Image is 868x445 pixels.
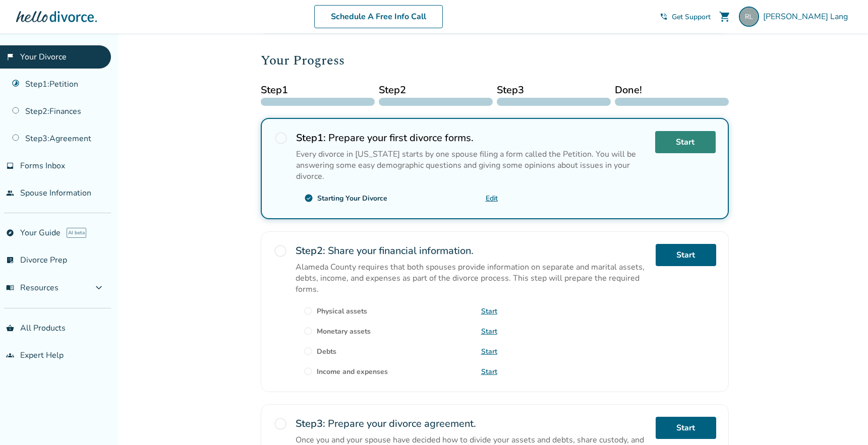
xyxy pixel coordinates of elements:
[304,327,313,336] span: radio_button_unchecked
[296,417,325,430] strong: Step 3 :
[20,160,65,171] span: Forms Inbox
[296,262,648,295] p: Alameda County requires that both spouses provide information on separate and marital assets, deb...
[261,83,375,98] span: Step 1
[317,327,371,336] div: Monetary assets
[274,131,288,145] span: radio_button_unchecked
[6,324,14,332] span: shopping_basket
[481,327,497,336] a: Start
[304,306,313,315] span: radio_button_unchecked
[763,11,852,22] span: [PERSON_NAME] Lang
[261,50,729,71] h2: Your Progress
[497,83,611,98] span: Step 3
[317,347,336,356] div: Debts
[304,347,313,356] span: radio_button_unchecked
[6,229,14,237] span: explore
[6,162,14,170] span: inbox
[6,282,59,293] span: Resources
[672,12,711,22] span: Get Support
[6,53,14,61] span: flag_2
[656,244,716,266] a: Start
[615,83,729,98] span: Done!
[317,306,367,316] div: Physical assets
[296,417,648,430] h2: Prepare your divorce agreement.
[481,347,497,356] a: Start
[481,367,497,376] a: Start
[296,149,647,182] p: Every divorce in [US_STATE] starts by one spouse filing a form called the Petition. You will be a...
[739,7,759,27] img: rachel.berryman@gmail.com
[379,83,493,98] span: Step 2
[6,189,14,197] span: people
[481,306,497,316] a: Start
[660,12,711,22] a: phone_in_talkGet Support
[656,417,716,439] a: Start
[314,5,443,28] a: Schedule A Free Info Call
[6,256,14,264] span: list_alt_check
[719,11,731,23] span: shopping_cart
[93,282,105,294] span: expand_more
[296,244,325,258] strong: Step 2 :
[6,351,14,359] span: groups
[304,367,313,376] span: radio_button_unchecked
[660,13,668,21] span: phone_in_talk
[273,244,287,258] span: radio_button_unchecked
[655,131,716,153] a: Start
[6,284,14,292] span: menu_book
[317,194,387,203] div: Starting Your Divorce
[296,131,647,145] h2: Prepare your first divorce forms.
[273,417,287,431] span: radio_button_unchecked
[304,194,313,203] span: check_circle
[486,194,498,203] a: Edit
[818,397,868,445] iframe: Chat Widget
[317,367,388,376] div: Income and expenses
[67,228,86,238] span: AI beta
[296,244,648,258] h2: Share your financial information.
[296,131,326,145] strong: Step 1 :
